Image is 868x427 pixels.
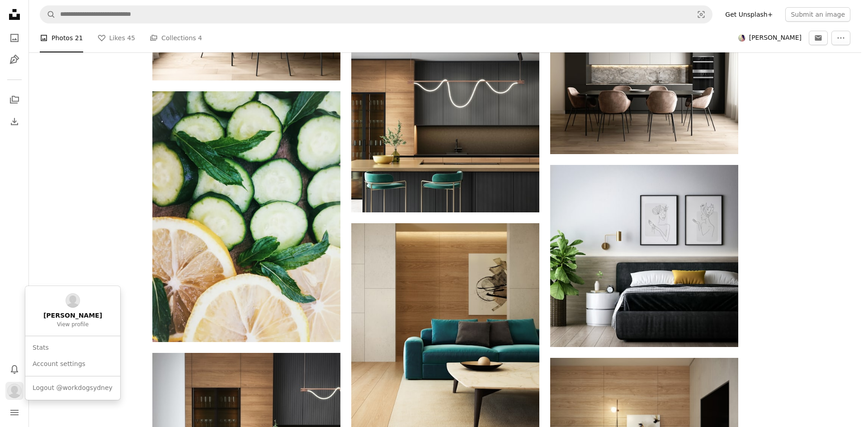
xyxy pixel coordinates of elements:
div: Profile [25,286,120,400]
a: Stats [29,340,117,356]
img: Avatar of user Lily Kay [66,293,80,308]
img: Avatar of user Lily Kay [7,384,22,398]
span: View profile [57,321,89,328]
button: Profile [5,382,24,400]
span: Logout @workdogsydney [33,384,113,393]
a: Account settings [29,356,117,372]
span: [PERSON_NAME] [43,311,102,320]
